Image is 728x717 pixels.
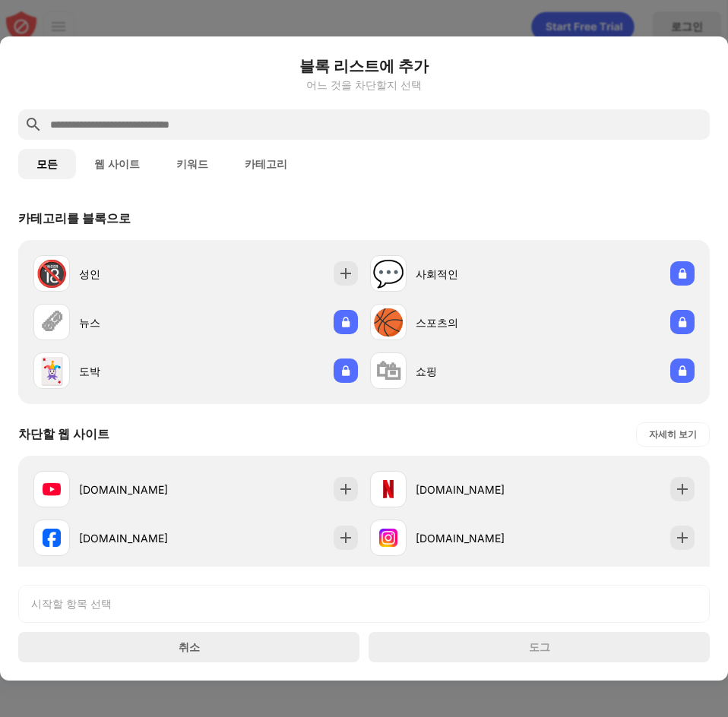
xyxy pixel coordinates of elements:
[24,115,43,134] img: search.svg
[79,363,196,379] div: 도박
[416,530,533,546] div: [DOMAIN_NAME]
[79,314,196,330] div: 뉴스
[43,529,61,547] img: favicons
[375,355,401,387] div: 🛍
[416,314,533,330] div: 스포츠의
[79,266,196,282] div: 성인
[79,482,196,497] div: [DOMAIN_NAME]
[18,149,76,179] button: 모든
[379,529,397,547] img: favicons
[372,258,404,289] div: 💬
[529,641,550,653] div: 도그
[18,210,131,227] div: 카테고리를 블록으로
[158,149,226,179] button: 키워드
[79,530,196,546] div: [DOMAIN_NAME]
[18,79,710,91] div: 어느 것을 차단할지 선택
[18,426,109,443] div: 차단할 웹 사이트
[43,480,61,498] img: favicons
[18,55,710,77] h6: 블록 리스트에 추가
[379,480,397,498] img: favicons
[649,427,697,442] div: 자세히 보기
[372,307,404,338] div: 🏀
[76,149,158,179] button: 웹 사이트
[39,307,65,338] div: 🗞
[179,640,200,655] div: 취소
[416,266,533,282] div: 사회적인
[416,482,533,497] div: [DOMAIN_NAME]
[36,355,68,387] div: 🃏
[416,363,533,379] div: 쇼핑
[36,258,68,289] div: 🔞
[226,149,305,179] button: 카테고리
[31,596,112,611] div: 시작할 항목 선택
